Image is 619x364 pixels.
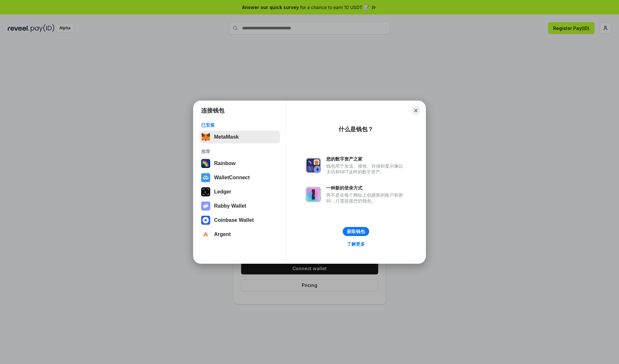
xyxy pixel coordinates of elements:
[343,227,369,236] button: 获取钱包
[411,106,420,115] button: Close
[199,131,280,143] button: MetaMask
[201,159,210,168] img: svg+xml,%3Csvg%20width%3D%22120%22%20height%3D%22120%22%20viewBox%3D%220%200%20120%20120%22%20fil...
[326,163,406,175] div: 钱包用于发送、接收、存储和显示像以太坊和NFT这样的数字资产。
[326,185,406,191] div: 一种新的登录方式
[201,149,278,154] div: 推荐
[201,122,278,128] div: 已安装
[201,202,210,211] img: svg+xml,%3Csvg%20xmlns%3D%22http%3A%2F%2Fwww.w3.org%2F2000%2Fsvg%22%20fill%3D%22none%22%20viewBox...
[199,171,280,184] button: WalletConnect
[201,216,210,225] img: svg+xml,%3Csvg%20width%3D%2228%22%20height%3D%2228%22%20viewBox%3D%220%200%2028%2028%22%20fill%3D...
[201,187,210,196] img: svg+xml,%3Csvg%20xmlns%3D%22http%3A%2F%2Fwww.w3.org%2F2000%2Fsvg%22%20width%3D%2228%22%20height%3...
[306,187,321,202] img: svg+xml,%3Csvg%20xmlns%3D%22http%3A%2F%2Fwww.w3.org%2F2000%2Fsvg%22%20fill%3D%22none%22%20viewBox...
[199,228,280,241] button: Argent
[214,231,231,237] div: Argent
[306,158,321,173] img: svg+xml,%3Csvg%20xmlns%3D%22http%3A%2F%2Fwww.w3.org%2F2000%2Fsvg%22%20fill%3D%22none%22%20viewBox...
[347,241,365,247] div: 了解更多
[214,217,254,223] div: Coinbase Wallet
[326,156,406,162] div: 您的数字资产之家
[326,192,406,204] div: 而不是在每个网站上创建新的账户和密码，只需连接您的钱包。
[201,173,210,182] img: svg+xml,%3Csvg%20width%3D%2228%22%20height%3D%2228%22%20viewBox%3D%220%200%2028%2028%22%20fill%3D...
[214,161,236,166] div: Rainbow
[347,229,365,234] div: 获取钱包
[199,185,280,198] button: Ledger
[214,189,231,195] div: Ledger
[201,107,224,114] h1: 连接钱包
[214,175,250,181] div: WalletConnect
[214,134,239,140] div: MetaMask
[214,203,246,209] div: Rabby Wallet
[199,157,280,170] button: Rainbow
[201,133,210,142] img: svg+xml,%3Csvg%20fill%3D%22none%22%20height%3D%2233%22%20viewBox%3D%220%200%2035%2033%22%20width%...
[201,230,210,239] img: svg+xml,%3Csvg%20width%3D%2228%22%20height%3D%2228%22%20viewBox%3D%220%200%2028%2028%22%20fill%3D...
[199,214,280,227] button: Coinbase Wallet
[339,125,373,133] div: 什么是钱包？
[199,200,280,212] button: Rabby Wallet
[343,240,369,248] a: 了解更多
